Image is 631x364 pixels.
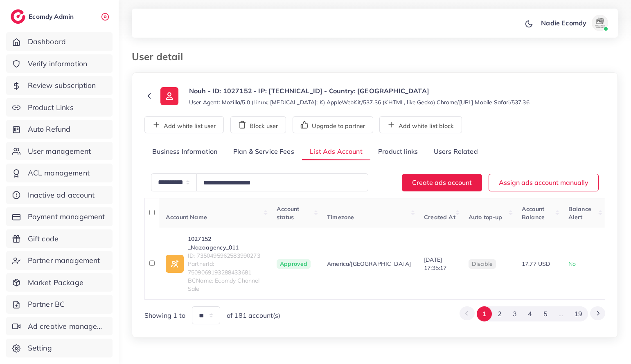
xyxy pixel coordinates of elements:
[472,260,493,267] span: disable
[28,146,91,157] span: User management
[568,260,576,267] span: No
[302,143,370,161] a: List Ads Account
[6,186,113,204] a: Inactive ad account
[489,174,599,191] button: Assign ads account manually
[160,87,178,105] img: ic-user-info.36bf1079.svg
[541,18,586,28] p: Nadie Ecomdy
[144,116,224,133] button: Add white list user
[536,15,611,31] a: Nadie Ecomdyavatar
[227,311,281,320] span: of 181 account(s)
[28,190,95,200] span: Inactive ad account
[28,255,100,266] span: Partner management
[293,116,373,133] button: Upgrade to partner
[28,80,96,91] span: Review subscription
[28,211,105,222] span: Payment management
[6,229,113,248] a: Gift code
[370,143,426,161] a: Product links
[6,142,113,161] a: User management
[590,306,605,320] button: Go to next page
[592,15,608,31] img: avatar
[327,213,354,221] span: Timezone
[6,98,113,117] a: Product Links
[11,9,76,24] a: logoEcomdy Admin
[277,205,299,221] span: Account status
[132,51,189,63] h3: User detail
[426,143,485,161] a: Users Related
[277,259,311,269] span: Approved
[28,168,90,178] span: ACL management
[469,213,503,221] span: Auto top-up
[28,234,59,244] span: Gift code
[28,124,71,135] span: Auto Refund
[6,317,113,336] a: Ad creative management
[6,273,113,292] a: Market Package
[424,213,455,221] span: Created At
[188,252,264,260] span: ID: 7350495962583990273
[189,98,530,106] small: User Agent: Mozilla/5.0 (Linux; [MEDICAL_DATA]; K) AppleWebKit/537.36 (KHTML, like Gecko) Chrome/...
[523,306,538,321] button: Go to page 4
[11,9,25,24] img: logo
[28,36,66,47] span: Dashboard
[460,306,605,321] ul: Pagination
[6,76,113,95] a: Review subscription
[188,260,264,276] span: PartnerId: 7509069193288433681
[522,205,545,221] span: Account Balance
[402,174,482,191] button: Create ads account
[507,306,523,321] button: Go to page 3
[379,116,462,133] button: Add white list block
[327,260,411,268] span: America/[GEOGRAPHIC_DATA]
[188,276,264,293] span: BCName: Ecomdy Channel Sale
[28,299,65,310] span: Partner BC
[188,235,264,252] a: 1027152 _Nazaagency_011
[28,321,106,332] span: Ad creative management
[6,32,113,51] a: Dashboard
[424,256,446,272] span: [DATE] 17:35:17
[28,58,88,69] span: Verify information
[166,213,207,221] span: Account Name
[6,54,113,73] a: Verify information
[6,164,113,182] a: ACL management
[225,143,302,161] a: Plan & Service Fees
[230,116,286,133] button: Block user
[6,251,113,270] a: Partner management
[189,86,530,96] p: Nouh - ID: 1027152 - IP: [TECHNICAL_ID] - Country: [GEOGRAPHIC_DATA]
[477,306,492,321] button: Go to page 1
[6,207,113,226] a: Payment management
[144,311,185,320] span: Showing 1 to
[538,306,553,321] button: Go to page 5
[6,120,113,139] a: Auto Refund
[166,255,184,273] img: ic-ad-info.7fc67b75.svg
[492,306,507,321] button: Go to page 2
[568,205,591,221] span: Balance Alert
[569,306,588,321] button: Go to page 19
[6,339,113,357] a: Setting
[29,13,76,20] h2: Ecomdy Admin
[28,102,74,113] span: Product Links
[6,295,113,314] a: Partner BC
[522,260,550,267] span: 17.77 USD
[28,343,52,353] span: Setting
[28,277,83,288] span: Market Package
[144,143,225,161] a: Business Information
